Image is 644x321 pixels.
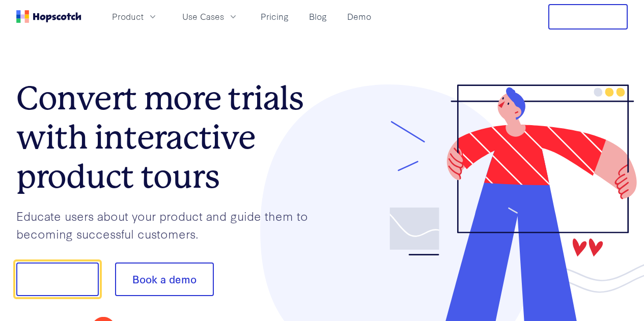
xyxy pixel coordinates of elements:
[16,262,99,296] button: Show me!
[112,10,144,23] span: Product
[257,8,293,25] a: Pricing
[182,10,224,23] span: Use Cases
[343,8,375,25] a: Demo
[16,79,322,196] h1: Convert more trials with interactive product tours
[16,207,322,242] p: Educate users about your product and guide them to becoming successful customers.
[176,8,244,25] button: Use Cases
[115,262,214,296] button: Book a demo
[106,8,164,25] button: Product
[305,8,331,25] a: Blog
[16,10,81,23] a: Home
[548,4,628,30] button: Free Trial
